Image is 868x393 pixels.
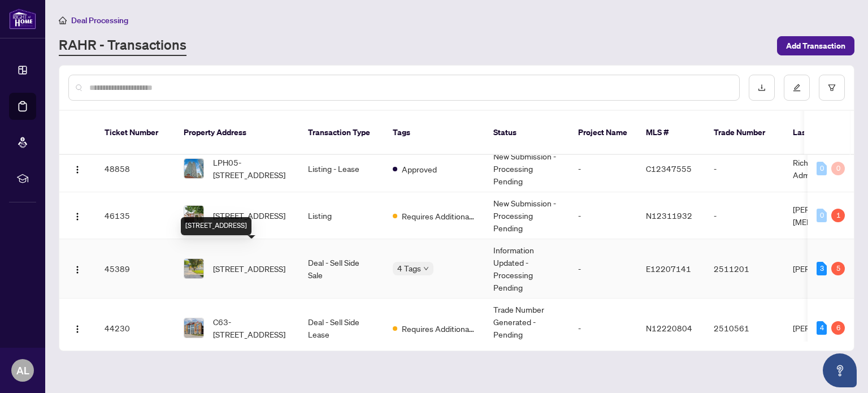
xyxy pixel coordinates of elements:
[831,321,845,335] div: 6
[16,362,29,378] span: AL
[96,192,175,239] td: 46135
[299,111,384,155] th: Transaction Type
[213,262,285,275] span: [STREET_ADDRESS]
[213,209,285,222] span: [STREET_ADDRESS]
[646,163,692,174] span: C12347555
[68,260,86,278] button: Logo
[73,165,82,174] img: Logo
[817,262,827,275] div: 3
[484,145,569,192] td: New Submission - Processing Pending
[831,262,845,275] div: 5
[484,192,569,239] td: New Submission - Processing Pending
[817,209,827,222] div: 0
[828,84,836,92] span: filter
[484,299,569,358] td: Trade Number Generated - Pending Information
[817,162,827,175] div: 0
[96,111,175,155] th: Ticket Number
[817,321,827,335] div: 4
[777,36,854,55] button: Add Transaction
[402,163,437,175] span: Approved
[73,265,82,274] img: Logo
[705,111,784,155] th: Trade Number
[823,353,857,387] button: Open asap
[184,318,203,338] img: thumbnail-img
[71,15,128,25] span: Deal Processing
[299,192,384,239] td: Listing
[423,266,429,271] span: down
[831,209,845,222] div: 1
[184,259,203,278] img: thumbnail-img
[73,325,82,334] img: Logo
[68,319,86,337] button: Logo
[397,262,421,275] span: 4 Tags
[96,239,175,299] td: 45389
[184,206,203,225] img: thumbnail-img
[73,212,82,221] img: Logo
[569,192,637,239] td: -
[646,264,691,274] span: E12207141
[484,111,569,155] th: Status
[784,75,810,101] button: edit
[96,145,175,192] td: 48858
[705,239,784,299] td: 2511201
[793,84,801,92] span: edit
[569,239,637,299] td: -
[646,210,692,221] span: N12311932
[68,206,86,224] button: Logo
[181,217,251,235] div: [STREET_ADDRESS]
[59,36,186,56] a: RAHR - Transactions
[786,37,845,55] span: Add Transaction
[819,75,845,101] button: filter
[637,111,705,155] th: MLS #
[59,16,67,24] span: home
[569,145,637,192] td: -
[831,162,845,175] div: 0
[299,299,384,358] td: Deal - Sell Side Lease
[299,145,384,192] td: Listing - Lease
[705,299,784,358] td: 2510561
[184,159,203,178] img: thumbnail-img
[9,8,36,29] img: logo
[569,111,637,155] th: Project Name
[758,84,766,92] span: download
[705,192,784,239] td: -
[213,316,290,340] span: C63-[STREET_ADDRESS]
[68,159,86,178] button: Logo
[484,239,569,299] td: Information Updated - Processing Pending
[96,299,175,358] td: 44230
[175,111,299,155] th: Property Address
[213,156,290,181] span: LPH05-[STREET_ADDRESS]
[299,239,384,299] td: Deal - Sell Side Sale
[646,323,692,333] span: N12220804
[402,322,475,335] span: Requires Additional Docs
[384,111,484,155] th: Tags
[402,210,475,222] span: Requires Additional Docs
[749,75,775,101] button: download
[569,299,637,358] td: -
[705,145,784,192] td: -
